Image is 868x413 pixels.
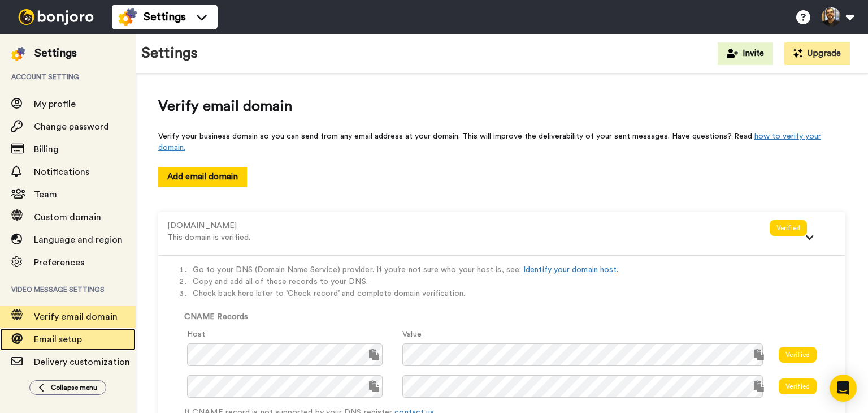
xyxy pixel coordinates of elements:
[523,266,618,274] a: Identify your domain host.
[784,42,850,65] button: Upgrade
[34,235,123,244] span: Language and region
[34,145,59,154] span: Billing
[144,9,186,25] span: Settings
[779,347,817,363] div: Verified
[34,335,82,344] span: Email setup
[34,167,89,177] span: Notifications
[34,358,130,367] span: Delivery customization
[34,190,57,199] span: Team
[34,312,118,321] span: Verify email domain
[29,380,106,395] button: Collapse menu
[167,221,836,230] a: [DOMAIN_NAME]This domain is verified.Verified
[193,264,834,276] li: Go to your DNS (Domain Name Service) provider. If you’re not sure who your host is, see:
[402,329,421,341] label: Value
[14,9,98,25] img: bj-logo-header-white.svg
[193,276,834,288] li: Copy and add all of these records to your DNS.
[51,383,97,392] span: Collapse menu
[770,220,808,236] div: Verified
[718,42,773,65] button: Invite
[34,122,109,131] span: Change password
[167,232,770,244] p: This domain is verified.
[158,96,845,117] span: Verify email domain
[34,213,101,222] span: Custom domain
[119,8,137,26] img: settings-colored.svg
[158,131,845,153] div: Verify your business domain so you can send from any email address at your domain. This will impr...
[34,100,76,109] span: My profile
[34,258,84,267] span: Preferences
[141,45,198,62] h1: Settings
[830,375,857,402] div: Open Intercom Messenger
[158,167,247,187] button: Add email domain
[34,45,77,61] div: Settings
[193,288,834,300] li: Check back here later to ‘Check record’ and complete domain verification.
[779,378,817,394] div: Verified
[167,220,770,232] div: [DOMAIN_NAME]
[184,313,248,321] b: CNAME Records
[187,329,205,341] label: Host
[11,47,25,61] img: settings-colored.svg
